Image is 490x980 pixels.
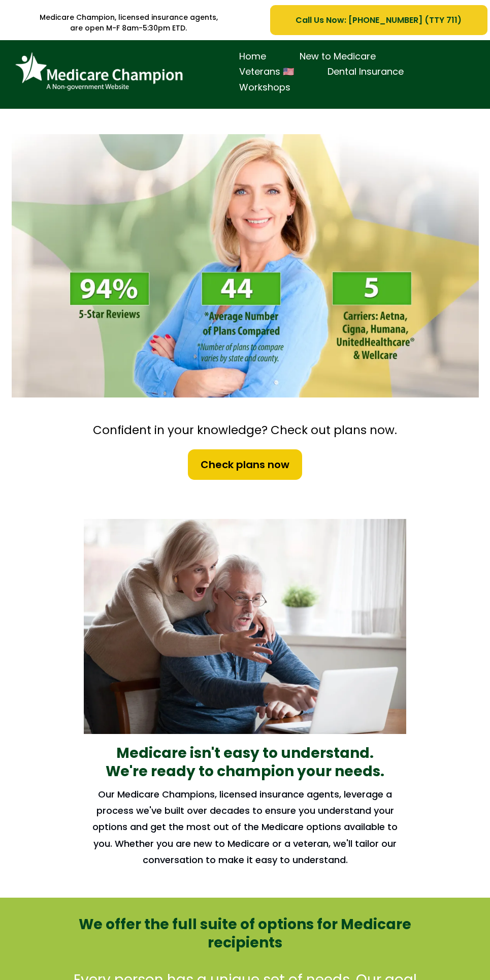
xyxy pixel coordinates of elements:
[222,80,307,96] a: Workshops
[3,23,255,34] p: are open M-F 8am-5:30pm ETD.
[106,761,384,781] strong: We're ready to champion your needs.
[311,64,420,80] a: Dental Insurance
[270,5,487,35] a: Call Us Now: 1-833-823-1990 (TTY 711)
[7,423,484,438] h2: Confident in your knowledge? Check out plans now.
[222,49,283,65] a: Home
[187,448,303,481] a: Check plans now
[296,14,462,26] span: Call Us Now: [PHONE_NUMBER] (TTY 711)
[79,914,411,953] strong: We offer the full suite of options for Medicare recipients
[283,49,393,65] a: New to Medicare
[10,48,188,96] img: Brand Logo
[3,12,255,23] p: Medicare Champion, licensed insurance agents,
[201,457,289,472] span: Check plans now
[84,786,406,869] h2: Our Medicare Champions, licensed insurance agents, leverage a process we've built over decades to...
[222,64,311,80] a: Veterans 🇺🇸
[116,743,374,763] strong: Medicare isn't easy to understand.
